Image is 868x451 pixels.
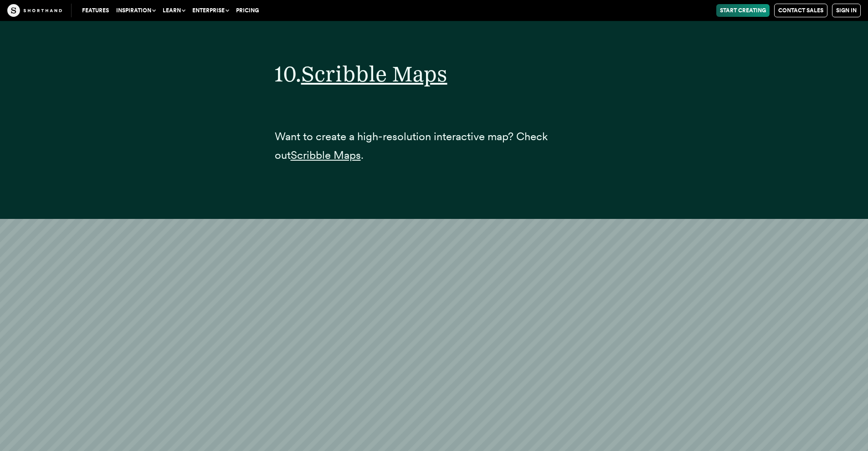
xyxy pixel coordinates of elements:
[774,4,827,17] a: Contact Sales
[189,4,232,17] button: Enterprise
[832,4,861,17] a: Sign in
[78,4,113,17] a: Features
[232,4,262,17] a: Pricing
[716,4,770,17] a: Start Creating
[7,4,62,17] img: The Craft
[159,4,189,17] button: Learn
[113,4,159,17] button: Inspiration
[361,148,364,162] span: .
[275,61,301,87] span: 10.
[301,61,447,87] a: Scribble Maps
[291,148,361,162] a: Scribble Maps
[275,130,548,162] span: Want to create a high-resolution interactive map? Check out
